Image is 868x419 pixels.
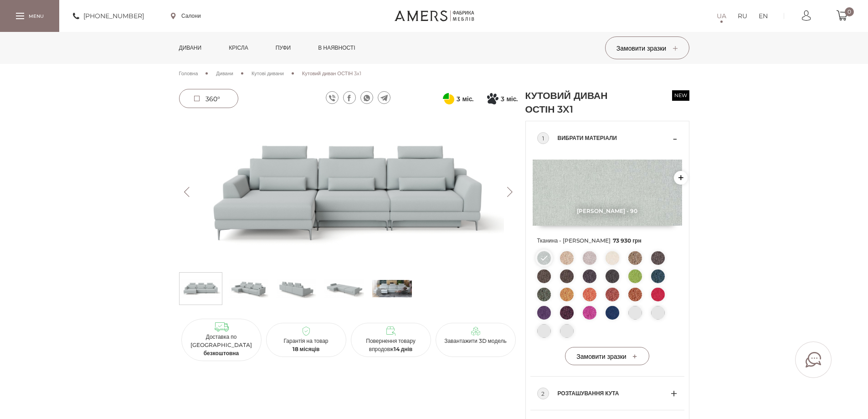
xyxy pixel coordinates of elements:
b: безкоштовна [204,350,239,357]
a: telegram [378,91,390,104]
b: 14 днів [394,346,413,352]
span: Вибрати матеріали [558,133,671,144]
a: Крісла [222,32,255,64]
span: new [672,90,689,101]
svg: Покупка частинами від Монобанку [487,93,498,104]
span: [PERSON_NAME] - 90 [533,207,682,214]
span: 360° [205,95,220,103]
a: Салони [171,12,201,20]
img: Кутовий диван ОСТІН 3x1 s-3 [324,275,364,302]
span: Кутові дивани [252,70,284,77]
svg: Оплата частинами від ПриватБанку [443,93,454,104]
img: Кутовий диван ОСТІН 3x1 s-0 [181,275,221,302]
a: Дивани [172,32,209,64]
a: в наявності [311,32,362,64]
a: viber [326,91,339,104]
span: 3 міс. [501,93,518,104]
img: Кутовий диван ОСТІН 3x1 s-2 [277,275,316,302]
a: [PHONE_NUMBER] [73,10,144,21]
img: Etna - 90 [533,160,682,226]
span: Тканина - [PERSON_NAME] [537,235,678,247]
h1: Кутовий диван ОСТІН 3x1 [525,89,630,116]
img: s_ [372,275,412,302]
img: Кутовий диван ОСТІН 3x1 s-1 [229,275,268,302]
a: whatsapp [360,91,373,104]
span: Розташування кута [558,388,671,399]
a: facebook [343,91,356,104]
a: Кутові дивани [252,69,284,78]
span: Замовити зразки [576,352,637,361]
button: Замовити зразки [605,36,689,59]
span: 3 міс. [457,93,473,104]
span: 73 930 грн [613,237,642,244]
a: UA [717,10,726,21]
a: Головна [179,69,198,78]
button: Previous [179,187,195,197]
a: Дивани [216,69,233,78]
p: Завантажити 3D модель [439,337,512,345]
img: Кутовий диван ОСТІН 3x1 -0 [179,116,518,268]
a: 360° [179,89,238,108]
div: 2 [537,388,549,399]
a: EN [759,10,768,21]
p: Повернення товару впродовж [354,337,427,353]
p: Гарантія на товар [270,337,343,353]
a: RU [738,10,747,21]
span: Дивани [216,70,233,77]
span: Головна [179,70,198,77]
span: 0 [845,7,854,16]
p: Доставка по [GEOGRAPHIC_DATA] [185,333,258,357]
b: 18 місяців [293,346,320,352]
div: 1 [537,132,549,144]
a: Пуфи [269,32,298,64]
span: Замовити зразки [616,44,678,52]
button: Замовити зразки [565,347,649,365]
button: Next [502,187,518,197]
